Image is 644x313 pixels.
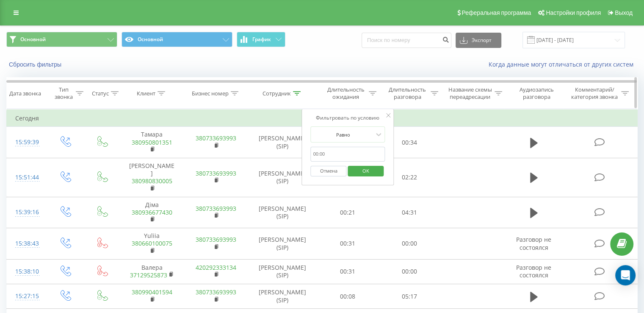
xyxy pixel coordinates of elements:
div: Длительность разговора [386,86,428,101]
td: Сегодня [7,110,638,127]
div: Аудиозапись разговора [512,86,561,101]
td: [PERSON_NAME] (SIP) [248,259,317,284]
input: 00:00 [311,147,385,162]
div: Тип звонка [53,86,73,101]
input: Поиск по номеру [362,33,451,48]
div: 15:38:10 [15,263,38,280]
a: 380980830005 [132,177,172,185]
td: [PERSON_NAME] (SIP) [248,158,317,197]
div: Название схемы переадресации [448,86,492,101]
td: 00:34 [379,127,440,158]
a: 380733693993 [196,288,236,296]
td: Валера [120,259,184,284]
a: Когда данные могут отличаться от других систем [489,60,638,68]
td: 00:31 [317,259,379,284]
div: Длительность ожидания [325,86,367,101]
div: Open Intercom Messenger [615,265,636,285]
td: 00:00 [379,259,440,284]
td: 00:08 [317,284,379,309]
span: Реферальная программа [462,9,531,16]
a: 380660100075 [132,239,172,247]
span: Настройки профиля [546,9,601,16]
td: Тамара [120,127,184,158]
td: [PERSON_NAME] (SIP) [248,197,317,228]
button: OK [348,166,384,176]
div: Дата звонка [9,90,41,97]
a: 37129525873 [130,271,167,279]
a: 380950801351 [132,138,172,146]
div: Фильтровать по условию [311,114,385,122]
a: 420292333134 [196,263,236,271]
div: Клиент [137,90,155,97]
div: 15:38:43 [15,235,38,252]
td: 02:22 [379,158,440,197]
td: Yuliia [120,228,184,260]
td: [PERSON_NAME] [120,158,184,197]
button: График [237,32,285,47]
td: 04:31 [379,197,440,228]
button: Отмена [311,166,347,176]
a: 380733693993 [196,204,236,212]
td: 00:00 [379,228,440,260]
td: 00:31 [317,228,379,260]
span: Выход [615,9,633,16]
div: Комментарий/категория звонка [569,86,619,101]
span: Разговор не состоялся [516,263,551,279]
span: Разговор не состоялся [516,235,551,251]
button: Сбросить фильтры [6,61,66,68]
div: Сотрудник [263,90,291,97]
button: Основной [6,32,117,47]
a: 380733693993 [196,235,236,243]
a: 380733693993 [196,134,236,142]
td: [PERSON_NAME] (SIP) [248,127,317,158]
td: 00:21 [317,197,379,228]
td: 05:17 [379,284,440,309]
div: 15:51:44 [15,169,38,186]
div: 15:27:15 [15,288,38,305]
span: График [252,36,271,42]
div: 15:39:16 [15,204,38,221]
a: 380936677430 [132,208,172,216]
div: Бизнес номер [192,90,229,97]
a: 380990401594 [132,288,172,296]
button: Экспорт [456,33,501,48]
td: [PERSON_NAME] (SIP) [248,284,317,309]
button: Основной [122,32,232,47]
span: Основной [20,36,46,43]
div: Статус [92,90,109,97]
span: OK [354,164,378,177]
div: 15:59:39 [15,134,38,151]
a: 380733693993 [196,169,236,177]
td: [PERSON_NAME] (SIP) [248,228,317,260]
td: Діма [120,197,184,228]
